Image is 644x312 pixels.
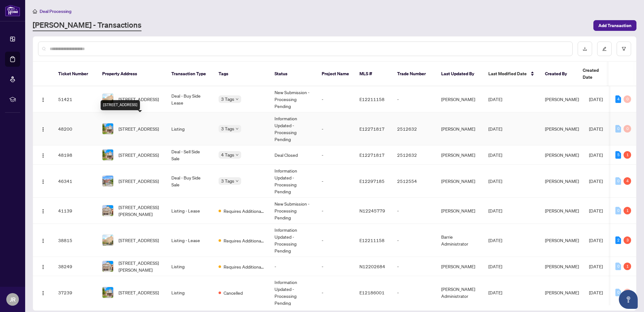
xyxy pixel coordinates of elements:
button: Logo [38,261,48,271]
td: 51421 [53,86,97,112]
th: Status [269,62,317,86]
td: - [392,276,436,309]
span: Cancelled [224,289,243,296]
span: [DATE] [488,178,502,184]
td: Information Updated - Processing Pending [269,165,317,198]
td: Information Updated - Processing Pending [269,224,317,257]
td: Listing [166,276,214,309]
button: edit [597,42,612,56]
span: Deal Processing [40,9,71,14]
span: E12211158 [359,96,385,102]
div: 0 [615,177,621,185]
img: Logo [41,179,46,184]
button: Open asap [619,290,638,309]
button: filter [617,42,631,56]
div: 0 [615,263,621,270]
span: [STREET_ADDRESS][PERSON_NAME] [119,204,161,218]
span: 3 Tags [221,125,234,132]
td: - [317,198,354,224]
span: [DATE] [589,96,603,102]
span: [DATE] [488,96,502,102]
th: Created By [540,62,578,86]
span: [DATE] [589,178,603,184]
span: [PERSON_NAME] [545,96,579,102]
span: [DATE] [589,237,603,243]
td: - [317,112,354,145]
img: thumbnail-img [103,261,113,272]
td: New Submission - Processing Pending [269,86,317,112]
img: thumbnail-img [103,235,113,246]
td: Listing - Lease [166,198,214,224]
img: logo [5,5,20,16]
img: Logo [41,238,46,243]
div: 1 [624,207,631,214]
td: 46341 [53,165,97,198]
td: 41139 [53,198,97,224]
td: Deal - Buy Side Lease [166,86,214,112]
td: - [317,145,354,165]
img: thumbnail-img [103,176,113,186]
img: Logo [41,97,46,102]
span: [STREET_ADDRESS] [119,178,159,184]
td: Deal - Buy Side Sale [166,165,214,198]
img: Logo [41,264,46,269]
span: [DATE] [488,290,502,295]
td: 2512554 [392,165,436,198]
div: 0 [624,95,631,103]
span: [STREET_ADDRESS] [119,125,159,132]
td: - [317,165,354,198]
th: Trade Number [392,62,436,86]
span: JR [10,295,16,304]
td: 48200 [53,112,97,145]
img: thumbnail-img [103,123,113,134]
span: Requires Additional Docs [224,237,264,244]
td: 37239 [53,276,97,309]
td: [PERSON_NAME] [436,112,483,145]
div: 2 [615,236,621,244]
td: - [392,198,436,224]
td: - [317,257,354,276]
span: [DATE] [589,152,603,158]
span: [PERSON_NAME] [545,152,579,158]
img: Logo [41,127,46,132]
td: 48198 [53,145,97,165]
span: edit [602,47,607,51]
div: 4 [624,177,631,185]
span: E12271817 [359,126,385,132]
div: 0 [615,207,621,214]
button: Logo [38,124,48,134]
span: Requires Additional Docs [224,263,264,270]
span: [PERSON_NAME] [545,264,579,269]
div: 5 [615,151,621,159]
td: [PERSON_NAME] [436,165,483,198]
div: 0 [624,125,631,133]
img: Logo [41,153,46,158]
th: MLS # [354,62,392,86]
td: Deal Closed [269,145,317,165]
button: Logo [38,287,48,298]
th: Transaction Type [166,62,214,86]
span: Created Date [583,67,609,81]
span: [PERSON_NAME] [545,126,579,132]
button: Logo [38,206,48,216]
td: 2512632 [392,145,436,165]
td: Barrie Administrator [436,224,483,257]
div: 0 [615,125,621,133]
div: 1 [624,263,631,270]
th: Ticket Number [53,62,97,86]
span: E12297185 [359,178,385,184]
div: 1 [624,151,631,159]
td: - [317,224,354,257]
img: thumbnail-img [103,94,113,105]
img: thumbnail-img [103,150,113,160]
span: down [236,98,239,101]
span: down [236,153,239,156]
span: [PERSON_NAME] [545,208,579,213]
span: Add Transaction [598,20,631,31]
span: down [236,127,239,130]
span: [STREET_ADDRESS] [119,96,159,103]
td: [PERSON_NAME] [436,198,483,224]
td: [PERSON_NAME] [436,145,483,165]
div: 3 [624,236,631,244]
span: [DATE] [488,237,502,243]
